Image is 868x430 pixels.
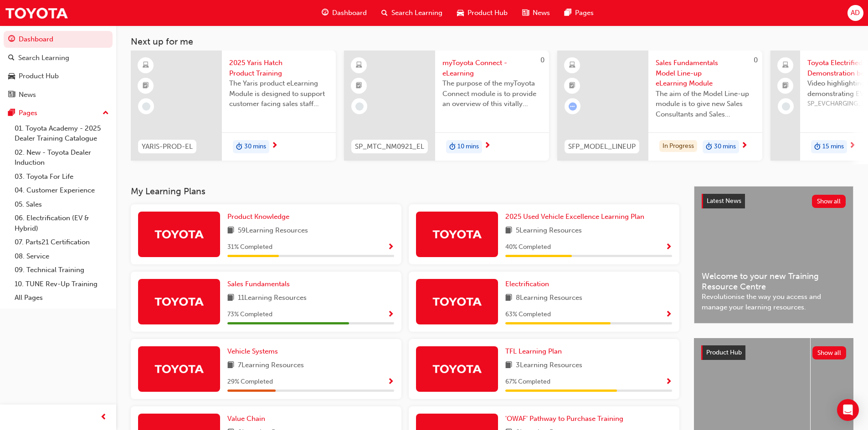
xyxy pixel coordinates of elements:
span: duration-icon [236,141,242,153]
a: pages-iconPages [557,4,601,22]
a: Dashboard [4,31,113,48]
span: book-icon [227,293,234,304]
a: YARIS-PROD-EL2025 Yaris Hatch Product TrainingThe Yaris product eLearning Module is designed to s... [131,51,336,161]
a: Value Chain [227,414,269,424]
span: Sales Fundamentals [227,280,290,288]
button: Show Progress [665,309,672,320]
span: 30 mins [244,142,266,152]
div: Pages [19,108,37,118]
span: learningRecordVerb_ATTEMPT-icon [569,102,577,111]
a: 06. Electrification (EV & Hybrid) [11,211,113,235]
span: book-icon [505,360,512,371]
a: 08. Service [11,249,113,263]
span: next-icon [849,142,856,150]
h3: Next up for me [116,36,868,47]
span: next-icon [271,142,278,150]
button: Pages [4,105,113,121]
span: Show Progress [387,378,394,386]
a: Latest NewsShow all [702,194,846,208]
button: Show Progress [387,242,394,253]
a: 07. Parts21 Certification [11,235,113,249]
span: Show Progress [665,243,672,252]
span: 10 mins [457,142,479,152]
button: DashboardSearch LearningProduct HubNews [4,29,113,105]
button: AD [847,5,863,21]
span: learningRecordVerb_NONE-icon [142,102,150,111]
span: Product Hub [467,8,508,18]
span: 31 % Completed [227,242,272,253]
img: Trak [154,293,204,309]
button: Show all [812,346,847,359]
span: Dashboard [332,8,367,18]
div: In Progress [659,140,697,152]
span: Show Progress [665,311,672,319]
span: The aim of the Model Line-up module is to give new Sales Consultants and Sales Professionals a de... [656,89,755,120]
span: 'OWAF' Pathway to Purchase Training [505,415,623,423]
span: search-icon [381,7,388,19]
a: Sales Fundamentals [227,279,293,289]
span: learningRecordVerb_NONE-icon [782,102,790,111]
a: 01. Toyota Academy - 2025 Dealer Training Catalogue [11,121,113,146]
span: Value Chain [227,415,265,423]
span: The Yaris product eLearning Module is designed to support customer facing sales staff with introd... [229,78,329,109]
span: next-icon [741,142,748,150]
img: Trak [154,226,204,242]
span: Vehicle Systems [227,347,278,355]
button: Show all [812,195,846,208]
a: TFL Learning Plan [505,346,565,357]
a: 04. Customer Experience [11,183,113,197]
span: learningResourceType_ELEARNING-icon [143,60,149,71]
span: car-icon [8,72,15,81]
a: car-iconProduct Hub [450,4,515,22]
span: Show Progress [387,243,394,252]
span: YARIS-PROD-EL [142,142,193,152]
span: 30 mins [714,142,736,152]
div: Open Intercom Messenger [837,399,859,421]
span: 59 Learning Resources [238,225,308,237]
img: Trak [5,3,68,23]
a: Search Learning [4,50,113,66]
span: prev-icon [100,412,107,423]
span: SFP_MODEL_LINEUP [568,142,636,152]
span: guage-icon [322,7,329,19]
span: learningResourceType_ELEARNING-icon [569,60,575,71]
span: Product Knowledge [227,212,289,221]
span: book-icon [505,225,512,237]
span: search-icon [8,54,15,62]
span: 3 Learning Resources [516,360,582,371]
span: 0 [540,56,544,64]
span: Product Hub [706,349,742,356]
a: 0SFP_MODEL_LINEUPSales Fundamentals Model Line-up eLearning ModuleThe aim of the Model Line-up mo... [557,51,762,161]
span: SP_MTC_NM0921_EL [355,142,424,152]
span: TFL Learning Plan [505,347,562,355]
span: Show Progress [665,378,672,386]
a: 2025 Used Vehicle Excellence Learning Plan [505,212,648,222]
span: 7 Learning Resources [238,360,304,371]
span: learningRecordVerb_NONE-icon [355,102,364,111]
button: Show Progress [665,376,672,388]
span: Latest News [707,197,741,205]
a: Latest NewsShow allWelcome to your new Training Resource CentreRevolutionise the way you access a... [694,186,853,324]
span: booktick-icon [782,80,789,92]
span: 11 Learning Resources [238,293,307,304]
span: 40 % Completed [505,242,551,253]
span: duration-icon [449,141,456,153]
a: guage-iconDashboard [314,4,374,22]
span: 73 % Completed [227,309,272,320]
span: booktick-icon [356,80,362,92]
span: duration-icon [814,141,821,153]
a: 03. Toyota For Life [11,170,113,184]
a: All Pages [11,291,113,305]
span: Revolutionise the way you access and manage your learning resources. [702,292,846,312]
span: duration-icon [706,141,712,153]
button: Show Progress [387,309,394,320]
span: pages-icon [8,109,15,117]
span: guage-icon [8,35,15,44]
span: Electrification [505,280,549,288]
span: news-icon [522,7,529,19]
a: 05. Sales [11,197,113,212]
span: 8 Learning Resources [516,293,582,304]
a: 09. Technical Training [11,263,113,277]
